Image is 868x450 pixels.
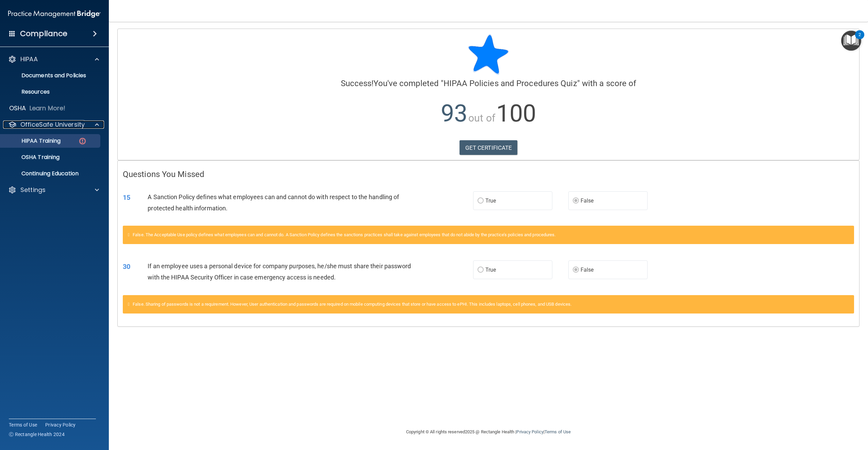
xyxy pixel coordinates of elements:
button: Open Resource Center, 2 new notifications [841,31,861,51]
a: GET CERTIFICATE [460,140,518,155]
p: HIPAA [20,55,38,63]
a: Terms of Use [9,421,37,428]
span: True [485,267,496,273]
p: Resources [4,89,97,95]
a: HIPAA [8,55,99,63]
p: Continuing Education [4,170,97,177]
div: 2 [858,35,861,44]
p: OfficeSafe University [20,120,85,129]
img: blue-star-rounded.9d042014.png [468,34,509,75]
img: PMB logo [8,7,101,21]
div: Copyright © All rights reserved 2025 @ Rectangle Health | | [364,421,613,443]
p: HIPAA Training [4,138,61,144]
h4: You've completed " " with a score of [123,79,854,88]
input: True [478,268,484,273]
h4: Compliance [20,29,67,38]
p: OSHA Training [4,154,60,161]
p: Documents and Policies [4,72,97,79]
span: False. Sharing of passwords is not a requirement. However, User authentication and passwords are ... [133,302,571,307]
p: Settings [20,186,46,194]
input: False [573,198,579,204]
a: OfficeSafe University [8,120,99,129]
iframe: Drift Widget Chat Controller [834,403,860,429]
p: Learn More! [30,104,66,112]
h4: Questions You Missed [123,170,854,179]
span: 100 [496,99,536,127]
span: False [581,267,594,273]
span: Success! [341,79,374,88]
span: A Sanction Policy defines what employees can and cannot do with respect to the handling of protec... [148,193,399,212]
span: False. The Acceptable Use policy defines what employees can and cannot do. A Sanction Policy defi... [133,232,555,237]
input: True [478,198,484,204]
img: danger-circle.6113f641.png [78,137,87,145]
a: Privacy Policy [516,429,543,434]
a: Terms of Use [545,429,571,434]
span: If an employee uses a personal device for company purposes, he/she must share their password with... [148,262,411,281]
a: Settings [8,186,99,194]
span: out of [468,112,495,124]
span: True [485,197,496,204]
span: HIPAA Policies and Procedures Quiz [444,79,577,88]
p: OSHA [9,104,26,112]
span: 15 [123,193,130,202]
span: 30 [123,262,130,271]
span: Ⓒ Rectangle Health 2024 [9,431,65,438]
input: False [573,268,579,273]
span: False [581,197,594,204]
span: 93 [441,99,467,127]
a: Privacy Policy [45,421,76,428]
